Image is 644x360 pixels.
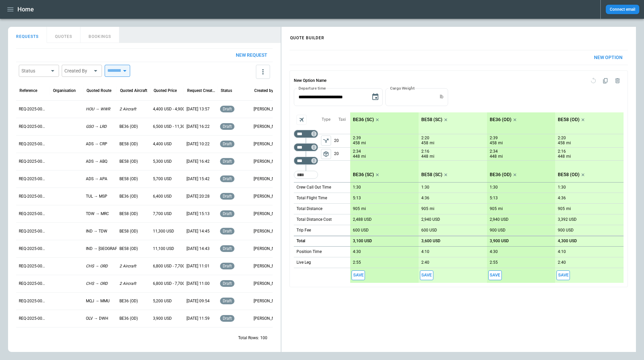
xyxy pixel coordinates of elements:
p: REQ-2025-000242 [19,281,47,287]
p: 2 Aircraft [119,106,136,112]
p: BE58 (OD) [119,211,138,217]
p: 900 USD [558,228,574,233]
button: BOOKINGS [80,27,119,43]
button: QUOTES [47,27,80,43]
p: ADS → CRP [86,141,107,147]
div: Not found [294,157,318,165]
p: [PERSON_NAME] [254,263,282,269]
p: 2,488 USD [353,217,372,222]
p: 2:40 [421,260,429,265]
div: Quoted Aircraft [120,88,147,93]
p: REQ-2025-000246 [19,211,47,217]
p: [PERSON_NAME] [254,316,282,321]
p: [PERSON_NAME] [254,298,282,304]
p: BE36 (OD) [119,298,138,304]
p: [PERSON_NAME] [254,176,282,182]
span: Delete quote option [611,75,624,87]
p: REQ-2025-000240 [19,316,47,321]
span: package_2 [323,151,329,157]
p: ADS → ABQ [86,159,107,164]
p: OLV → DWH [86,316,108,321]
span: draft [221,194,233,199]
p: 100 [260,335,267,341]
p: [DATE] 20:28 [186,194,210,199]
p: 3,100 USD [353,239,372,244]
p: TDW → MRC [86,211,109,217]
p: [PERSON_NAME] [254,281,282,287]
p: 2 Aircraft [119,281,136,287]
p: lb [440,94,443,100]
p: REQ-2025-000248 [19,176,47,182]
p: 600 USD [353,228,369,233]
p: [DATE] 15:13 [186,211,210,217]
p: 905 [353,206,360,211]
p: 6,400 USD [153,194,172,199]
p: [DATE] 15:42 [186,176,210,182]
div: Status [221,88,232,93]
button: Save [420,270,433,280]
span: draft [221,264,233,268]
p: GSO → LRD [86,124,107,130]
span: draft [221,281,233,286]
p: 5,300 USD [153,159,172,164]
p: BE36 (SC) [353,172,374,177]
span: draft [221,246,233,251]
p: 5:13 [353,196,361,201]
p: 11,300 USD [153,228,174,234]
p: mi [430,140,434,146]
div: scrollable content [281,45,636,293]
div: Organisation [53,88,76,93]
p: 2:34 [490,149,498,154]
p: BE36 (OD) [119,194,138,199]
p: mi [498,140,503,146]
div: Request Created At (UTC-05:00) [187,88,216,93]
p: BE36 (SC) [353,117,374,122]
p: 3,392 USD [558,217,577,222]
button: Save [352,270,365,280]
p: BE58 (OD) [119,176,138,182]
p: 2:34 [353,149,361,154]
h1: Home [17,5,34,13]
span: Save this aircraft quote and copy details to clipboard [420,270,433,280]
p: MQJ → MMU [86,298,110,304]
p: BE36 (OD) [490,172,512,177]
p: 2:16 [421,149,429,154]
p: 4:30 [353,249,361,254]
p: 2:20 [421,136,429,141]
p: ADS → APA [86,176,107,182]
p: [DATE] 16:22 [186,124,210,130]
p: 11,100 USD [153,246,174,252]
p: Taxi [338,117,346,122]
p: mi [566,140,571,146]
div: Not found [294,143,318,151]
p: Total Distance Cost [297,217,332,222]
p: BE36 (OD) [490,117,512,122]
p: 2:39 [353,136,361,141]
p: 4:10 [421,249,429,254]
span: Type of sector [321,149,331,159]
p: Type [322,117,330,122]
span: draft [221,229,233,234]
p: REQ-2025-000252 [19,106,47,112]
p: REQ-2025-000251 [19,124,47,130]
p: REQ-2025-000244 [19,246,47,252]
p: IND → [GEOGRAPHIC_DATA] [86,246,137,252]
span: draft [221,299,233,303]
p: 5:13 [490,196,498,201]
button: Save [556,270,570,280]
p: [DATE] 13:57 [186,106,210,112]
button: Save [488,270,502,280]
p: 458 [558,140,565,146]
button: left aligned [321,149,331,159]
p: BE58 (SC) [421,117,442,122]
span: draft [221,159,233,164]
p: 2:16 [558,149,566,154]
p: 6,500 USD - 11,300 USD [153,124,196,130]
p: mi [498,154,503,159]
p: 3,600 USD [421,239,440,244]
p: BE36 (OD) [119,124,138,130]
p: mi [498,206,503,212]
p: 900 USD [490,228,505,233]
span: draft [221,211,233,216]
p: REQ-2025-000243 [19,263,47,269]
